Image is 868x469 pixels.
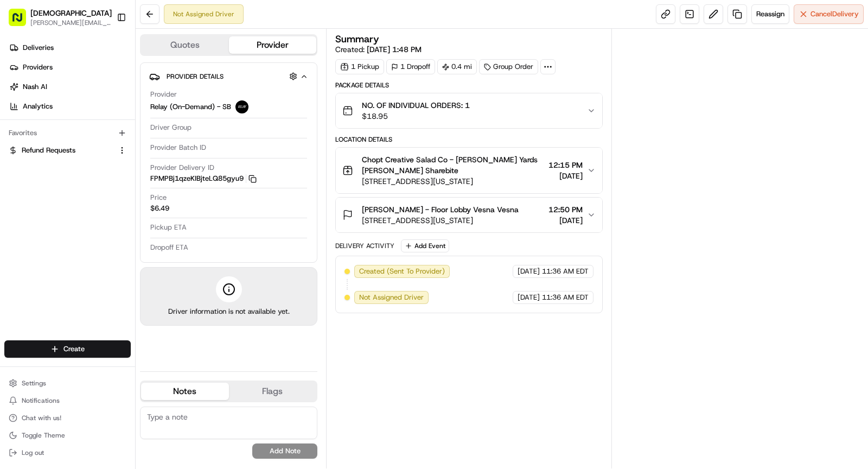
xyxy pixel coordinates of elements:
[367,45,422,54] span: [DATE] 1:48 PM
[4,59,135,76] a: Providers
[362,154,544,176] span: Chopt Creative Salad Co - [PERSON_NAME] Yards [PERSON_NAME] Sharebite
[336,198,602,232] button: [PERSON_NAME] - Floor Lobby Vesna Vesna[STREET_ADDRESS][US_STATE]12:50 PM[DATE]
[4,39,135,56] a: Deliveries
[335,44,422,55] span: Created:
[362,204,519,215] span: [PERSON_NAME] - Floor Lobby Vesna Vesna
[335,34,379,44] h3: Summary
[229,36,317,54] button: Provider
[437,59,477,74] div: 0.4 mi
[4,98,135,115] a: Analytics
[22,431,65,440] span: Toggle Theme
[150,223,187,232] span: Pickup ETA
[22,145,75,155] span: Refund Requests
[22,414,61,422] span: Chat with us!
[4,376,131,391] button: Settings
[4,78,135,96] a: Nash AI
[4,428,131,443] button: Toggle Theme
[548,160,583,170] span: 12:15 PM
[359,293,424,302] span: Not Assigned Driver
[150,174,257,183] button: FPMPBj1qzeKIBjteLQ85gyu9
[22,379,46,388] span: Settings
[167,72,224,81] span: Provider Details
[23,62,53,72] span: Providers
[335,81,603,90] div: Package Details
[9,145,113,155] a: Refund Requests
[335,59,384,74] div: 1 Pickup
[386,59,435,74] div: 1 Dropoff
[518,293,540,302] span: [DATE]
[141,36,229,54] button: Quotes
[362,176,544,187] span: [STREET_ADDRESS][US_STATE]
[362,100,470,111] span: NO. OF INDIVIDUAL ORDERS: 1
[23,82,47,92] span: Nash AI
[4,445,131,460] button: Log out
[401,239,449,252] button: Add Event
[168,307,290,316] span: Driver information is not available yet.
[548,204,583,215] span: 12:50 PM
[150,193,167,202] span: Price
[794,4,864,24] button: CancelDelivery
[4,410,131,426] button: Chat with us!
[756,9,784,19] span: Reassign
[335,135,603,144] div: Location Details
[150,204,169,213] span: $6.49
[810,9,859,19] span: Cancel Delivery
[235,100,248,113] img: relay_logo_black.png
[63,344,85,354] span: Create
[359,267,445,276] span: Created (Sent To Provider)
[30,18,112,27] button: [PERSON_NAME][EMAIL_ADDRESS][DOMAIN_NAME]
[150,90,177,99] span: Provider
[22,448,44,457] span: Log out
[335,242,394,250] div: Delivery Activity
[518,267,540,276] span: [DATE]
[141,383,229,400] button: Notes
[4,124,131,142] div: Favorites
[542,267,589,276] span: 11:36 AM EDT
[23,43,54,53] span: Deliveries
[479,59,538,74] div: Group Order
[751,4,789,24] button: Reassign
[23,102,53,111] span: Analytics
[150,243,188,252] span: Dropoff ETA
[150,102,231,112] span: Relay (On-Demand) - SB
[150,123,192,132] span: Driver Group
[229,383,317,400] button: Flags
[149,67,308,85] button: Provider Details
[4,142,131,159] button: Refund Requests
[4,393,131,408] button: Notifications
[336,93,602,128] button: NO. OF INDIVIDUAL ORDERS: 1$18.95
[4,340,131,358] button: Create
[150,143,206,153] span: Provider Batch ID
[22,396,60,405] span: Notifications
[4,4,112,30] button: [DEMOGRAPHIC_DATA][PERSON_NAME][EMAIL_ADDRESS][DOMAIN_NAME]
[542,293,589,302] span: 11:36 AM EDT
[336,148,602,193] button: Chopt Creative Salad Co - [PERSON_NAME] Yards [PERSON_NAME] Sharebite[STREET_ADDRESS][US_STATE]12...
[30,8,112,18] button: [DEMOGRAPHIC_DATA]
[150,163,214,173] span: Provider Delivery ID
[362,215,519,226] span: [STREET_ADDRESS][US_STATE]
[362,111,470,122] span: $18.95
[548,215,583,226] span: [DATE]
[548,170,583,181] span: [DATE]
